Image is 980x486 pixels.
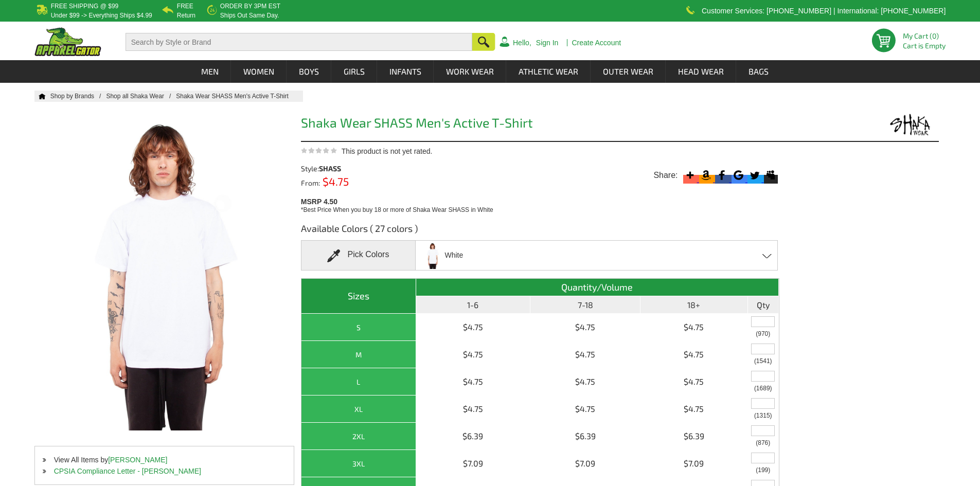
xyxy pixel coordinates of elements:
[301,240,416,271] div: Pick Colors
[754,358,772,364] span: Inventory
[378,60,433,83] a: Infants
[416,314,531,341] td: $4.75
[177,12,195,19] p: Return
[756,331,770,337] span: Inventory
[416,368,531,395] td: $4.75
[54,467,201,475] a: CPSIA Compliance Letter - [PERSON_NAME]
[176,93,299,100] a: Shaka Wear SHASS Adult Active T-Shirt - Shop at ApparelGator.com
[732,168,745,182] svg: Google Bookmark
[903,32,941,40] li: My Cart (0)
[530,296,640,314] th: 7-18
[301,177,422,187] div: From:
[530,395,640,423] td: $4.75
[530,314,640,341] td: $4.75
[304,430,413,443] div: 2XL
[416,450,531,477] td: $7.09
[444,246,463,264] span: White
[737,60,780,83] a: Bags
[35,454,294,465] li: View All Items by
[699,168,713,182] svg: Amazon
[220,3,280,10] b: Order by 3PM EST
[530,423,640,450] td: $6.39
[287,60,331,83] a: Boys
[416,279,779,296] th: Quantity/Volume
[304,403,413,416] div: XL
[416,296,531,314] th: 1-6
[434,60,506,83] a: Work Wear
[301,206,493,213] span: *Best Price When you buy 18 or more of Shaka Wear SHASS in White
[304,457,413,470] div: 3XL
[756,440,770,446] span: Inventory
[301,116,779,132] h1: Shaka Wear SHASS Men's Active T-Shirt
[715,168,729,182] svg: Facebook
[304,321,413,334] div: S
[416,423,531,450] td: $6.39
[301,147,337,154] img: This product is not yet rated.
[126,33,472,51] input: Search by Style or Brand
[702,8,946,14] p: Customer Services: [PHONE_NUMBER] | International: [PHONE_NUMBER]
[304,348,413,361] div: M
[34,27,101,56] img: ApparelGator
[530,450,640,477] td: $7.09
[747,168,761,182] svg: Twitter
[640,341,748,368] td: $4.75
[50,93,106,100] a: Shop by Brands
[106,93,176,100] a: Shop all Shaka Wear
[530,341,640,368] td: $4.75
[653,170,678,181] span: Share:
[640,296,748,314] th: 18+
[177,3,193,10] b: Free
[51,3,119,10] b: Free Shipping @ $99
[51,12,152,19] p: under $99 -> everything ships $4.99
[189,60,230,83] a: Men
[319,164,341,173] span: SHASS
[683,168,697,182] svg: More
[416,341,531,368] td: $4.75
[881,112,939,138] img: Shaka Wear
[903,42,946,49] span: Cart is Empty
[754,385,772,391] span: Inventory
[422,242,443,269] img: White
[640,368,748,395] td: $4.75
[591,60,665,83] a: Outer Wear
[342,147,433,155] span: This product is not yet rated.
[536,39,559,46] a: Sign In
[332,60,377,83] a: Girls
[640,395,748,423] td: $4.75
[748,296,779,314] th: Qty
[640,450,748,477] td: $7.09
[530,368,640,395] td: $4.75
[301,279,416,314] th: Sizes
[34,93,46,99] a: Home
[304,375,413,388] div: L
[231,60,286,83] a: Women
[572,39,621,46] a: Create Account
[507,60,590,83] a: Athletic Wear
[301,165,422,172] div: Style:
[754,412,772,419] span: Inventory
[320,175,349,188] span: $4.75
[764,168,778,182] svg: Myspace
[416,395,531,423] td: $4.75
[640,314,748,341] td: $4.75
[513,39,531,46] a: Hello,
[640,423,748,450] td: $6.39
[301,195,784,214] div: MSRP 4.50
[756,467,770,473] span: Inventory
[108,456,167,464] a: [PERSON_NAME]
[666,60,736,83] a: Head Wear
[220,12,280,19] p: ships out same day.
[301,222,779,240] h3: Available Colors ( 27 colors )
